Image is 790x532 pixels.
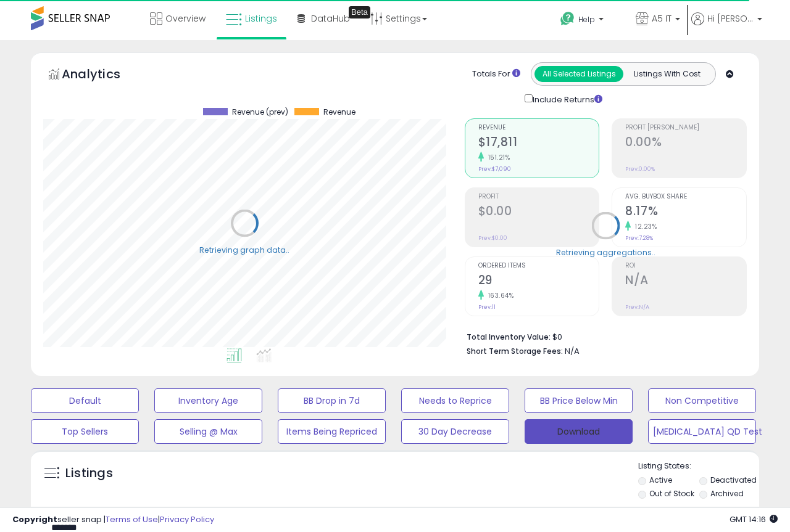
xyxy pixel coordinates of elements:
button: Items Being Repriced [278,419,386,444]
span: Help [578,14,595,25]
button: All Selected Listings [534,66,623,82]
div: Retrieving graph data.. [199,244,289,255]
div: Retrieving aggregations.. [556,247,655,258]
span: Listings [245,12,277,25]
span: Hi [PERSON_NAME] [707,12,754,25]
button: Listings With Cost [623,66,712,82]
div: seller snap | | [12,514,214,526]
div: Tooltip anchor [349,6,370,18]
span: Overview [165,12,206,25]
h5: Analytics [62,65,144,86]
div: Totals For [472,68,520,80]
strong: Copyright [12,514,57,525]
span: A5 IT [652,12,671,25]
button: Selling @ Max [154,419,262,444]
button: [MEDICAL_DATA] QD Test [648,419,756,444]
button: Download [525,419,633,444]
button: Needs to Reprice [401,388,509,413]
button: 30 Day Decrease [401,419,509,444]
button: Inventory Age [154,388,262,413]
button: BB Price Below Min [525,388,633,413]
span: DataHub [311,12,350,25]
a: Help [551,2,625,40]
button: Top Sellers [31,419,139,444]
div: Include Returns [515,92,617,106]
a: Hi [PERSON_NAME] [691,12,762,40]
button: Non Competitive [648,388,756,413]
button: Default [31,388,139,413]
i: Get Help [560,11,575,27]
button: BB Drop in 7d [278,388,386,413]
